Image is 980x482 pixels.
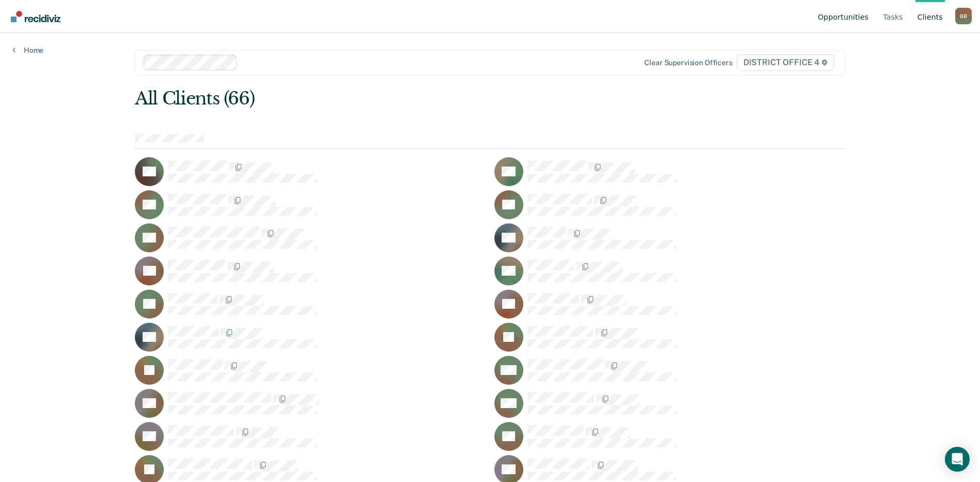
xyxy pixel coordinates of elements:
div: Clear supervision officers [644,58,732,67]
div: B B [955,8,972,24]
div: All Clients (66) [135,88,703,109]
button: Profile dropdown button [955,8,972,24]
span: DISTRICT OFFICE 4 [737,54,834,71]
a: Home [12,46,43,55]
div: Open Intercom Messenger [945,447,970,472]
img: Recidiviz [11,11,60,22]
